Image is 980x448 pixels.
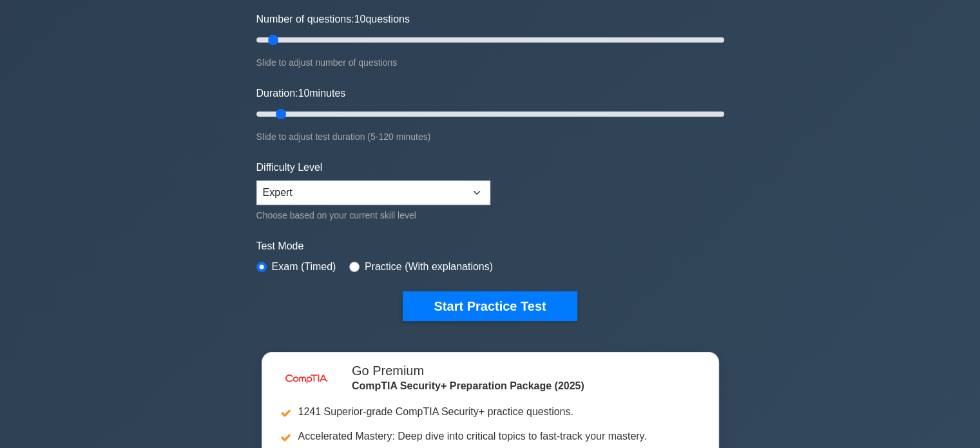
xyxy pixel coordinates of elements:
[354,14,366,24] span: 10
[365,259,493,275] label: Practice (With explanations)
[256,12,410,27] label: Number of questions: questions
[272,259,336,275] label: Exam (Timed)
[403,291,577,321] button: Start Practice Test
[298,88,309,99] span: 10
[256,208,490,223] div: Choose based on your current skill level
[256,129,724,144] div: Slide to adjust test duration (5-120 minutes)
[256,86,346,101] label: Duration: minutes
[256,239,724,254] label: Test Mode
[256,160,323,175] label: Difficulty Level
[256,55,724,70] div: Slide to adjust number of questions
